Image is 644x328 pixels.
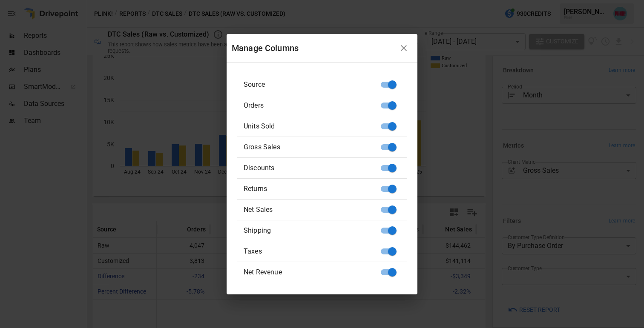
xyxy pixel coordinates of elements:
[244,267,387,277] span: Net Revenue
[244,142,387,152] span: Gross Sales
[232,41,395,55] div: Manage Columns
[244,225,387,236] span: Shipping
[244,163,387,173] span: Discounts
[244,80,387,90] span: Source
[244,246,387,257] span: Taxes
[244,184,387,194] span: Returns
[244,100,387,111] span: Orders
[244,205,387,215] span: Net Sales
[244,121,387,131] span: Units Sold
